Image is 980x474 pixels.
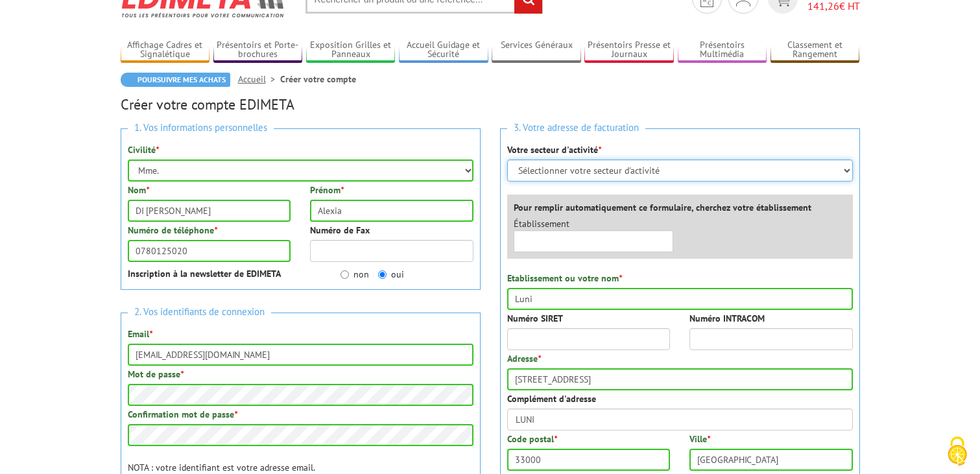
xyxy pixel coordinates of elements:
label: Votre secteur d'activité [507,143,601,156]
label: Complément d'adresse [507,392,596,405]
li: Créer votre compte [280,73,356,86]
label: Civilité [128,143,159,156]
div: Établissement [504,217,684,252]
a: Exposition Grilles et Panneaux [306,40,396,61]
input: oui [378,270,387,279]
span: 3. Votre adresse de facturation [507,119,645,137]
label: Prénom [310,184,344,196]
label: Code postal [507,433,557,445]
label: Numéro de Fax [310,224,370,237]
label: Email [128,327,152,340]
a: Classement et Rangement [771,40,860,61]
a: Accueil [238,73,280,85]
a: Poursuivre mes achats [121,73,230,87]
label: Mot de passe [128,368,184,381]
label: Pour remplir automatiquement ce formulaire, cherchez votre établissement [514,201,811,214]
a: Présentoirs Multimédia [678,40,767,61]
a: Présentoirs et Porte-brochures [213,40,303,61]
input: non [341,270,349,279]
label: Etablissement ou votre nom [507,272,622,285]
strong: Inscription à la newsletter de EDIMETA [128,268,281,279]
span: 1. Vos informations personnelles [128,119,274,137]
label: Ville [689,433,710,445]
a: Services Généraux [492,40,581,61]
label: Numéro SIRET [507,312,563,325]
label: Adresse [507,352,541,365]
label: oui [378,268,404,281]
a: Présentoirs Presse et Journaux [584,40,674,61]
label: Numéro de téléphone [128,224,217,237]
img: Cookies (fenêtre modale) [941,435,974,468]
label: Numéro INTRACOM [689,312,765,325]
label: non [341,268,369,281]
button: Cookies (fenêtre modale) [935,430,980,474]
span: 2. Vos identifiants de connexion [128,303,271,321]
label: Confirmation mot de passe [128,408,237,421]
label: Nom [128,184,149,196]
a: Accueil Guidage et Sécurité [399,40,488,61]
h2: Créer votre compte EDIMETA [121,97,860,112]
a: Affichage Cadres et Signalétique [121,40,210,61]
